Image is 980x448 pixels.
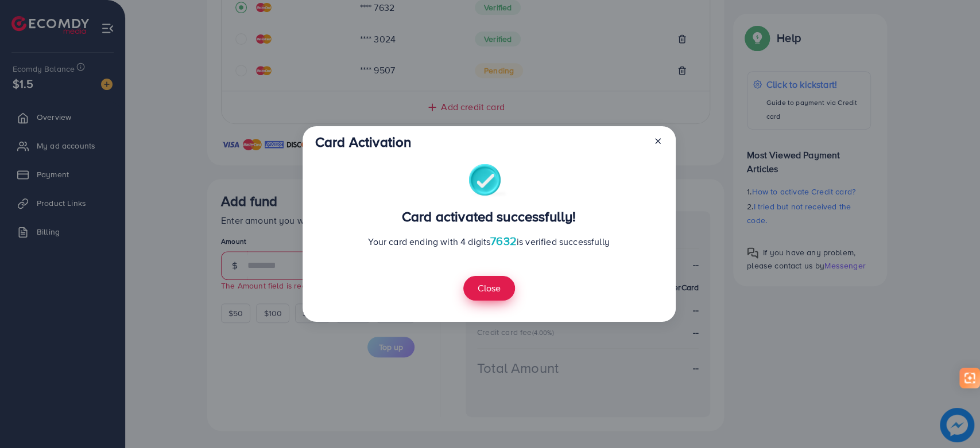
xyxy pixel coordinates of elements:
[315,208,663,225] h3: Card activated successfully!
[463,276,515,301] button: Close
[468,164,509,199] img: success
[490,232,517,249] span: 7632
[315,134,411,150] h3: Card Activation
[315,234,663,248] p: Your card ending with 4 digits is verified successfully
